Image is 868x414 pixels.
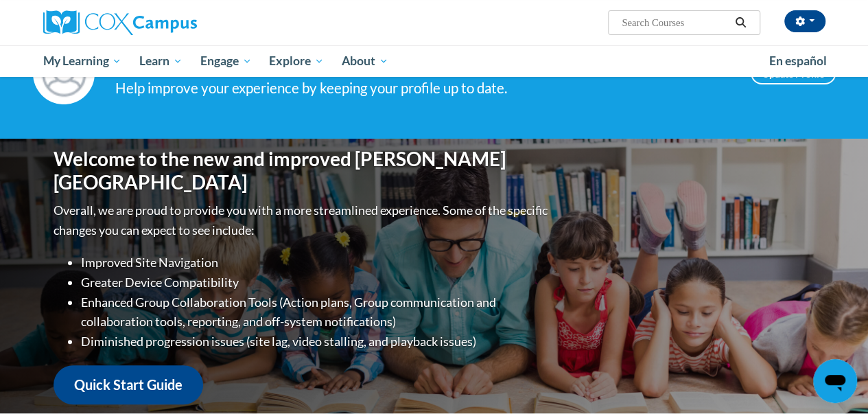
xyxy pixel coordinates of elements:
span: Explore [269,53,324,69]
button: Search [730,14,751,31]
input: Search Courses [620,14,730,31]
a: My Learning [34,45,131,77]
p: Overall, we are proud to provide you with a more streamlined experience. Some of the specific cha... [54,200,551,240]
a: Cox Campus [43,10,290,35]
span: Engage [200,53,252,69]
a: Quick Start Guide [54,365,203,404]
h1: Welcome to the new and improved [PERSON_NAME][GEOGRAPHIC_DATA] [54,148,551,194]
span: Learn [139,53,183,69]
li: Enhanced Group Collaboration Tools (Action plans, Group communication and collaboration tools, re... [81,292,551,332]
span: En español [769,54,827,68]
div: Main menu [33,45,836,77]
a: Engage [191,45,261,77]
a: Explore [260,45,333,77]
img: Cox Campus [43,10,197,35]
li: Diminished progression issues (site lag, video stalling, and playback issues) [81,332,551,352]
a: About [333,45,397,77]
button: Account Settings [784,10,825,32]
li: Improved Site Navigation [81,253,551,273]
a: Learn [130,45,191,77]
iframe: Button to launch messaging window [813,359,857,403]
span: About [342,53,388,69]
a: En español [760,47,836,76]
li: Greater Device Compatibility [81,273,551,292]
div: Help improve your experience by keeping your profile up to date. [115,77,730,100]
span: My Learning [43,53,121,69]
